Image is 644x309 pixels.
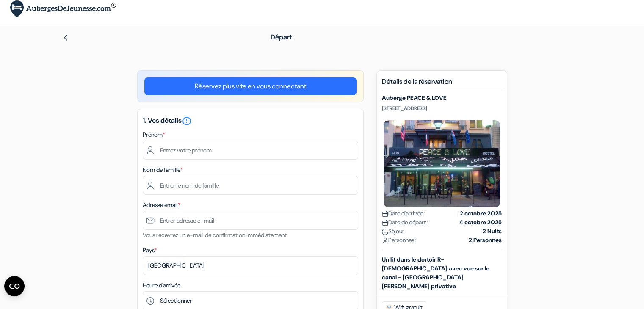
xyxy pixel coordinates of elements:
[143,281,180,290] label: Heure d'arrivée
[460,209,502,218] strong: 2 octobre 2025
[382,77,502,91] h5: Détails de la réservation
[143,166,183,174] label: Nom de famille
[62,34,69,41] img: left_arrow.svg
[10,0,116,18] img: AubergesDeJeunesse.com
[382,211,388,217] img: calendar.svg
[143,116,358,126] h5: 1. Vos détails
[143,130,165,139] label: Prénom
[182,116,192,126] i: error_outline
[182,116,192,125] a: error_outline
[382,256,489,290] b: Un lit dans le dortoir R-[DEMOGRAPHIC_DATA] avec vue sur le canal - [GEOGRAPHIC_DATA][PERSON_NAME...
[382,229,388,235] img: moon.svg
[143,201,180,210] label: Adresse email
[271,33,292,41] span: Départ
[469,236,502,245] strong: 2 Personnes
[382,227,407,236] span: Séjour :
[382,105,502,112] p: [STREET_ADDRESS]
[483,227,502,236] strong: 2 Nuits
[382,209,426,218] span: Date d'arrivée :
[143,176,358,195] input: Entrer le nom de famille
[382,220,388,226] img: calendar.svg
[4,276,25,296] button: Ouvrir le widget CMP
[143,246,157,255] label: Pays
[382,236,417,245] span: Personnes :
[459,218,502,227] strong: 4 octobre 2025
[143,231,287,239] small: Vous recevrez un e-mail de confirmation immédiatement
[382,218,428,227] span: Date de départ :
[144,77,357,95] a: Réservez plus vite en vous connectant
[382,94,502,102] h5: Auberge PEACE & LOVE
[143,141,358,160] input: Entrez votre prénom
[382,237,388,244] img: user_icon.svg
[143,211,358,230] input: Entrer adresse e-mail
